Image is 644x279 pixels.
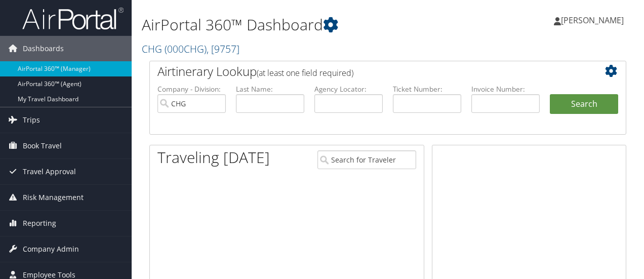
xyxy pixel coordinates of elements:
label: Invoice Number: [471,84,540,94]
span: Reporting [23,211,56,236]
span: ( 000CHG ) [165,42,207,56]
h1: AirPortal 360™ Dashboard [142,14,470,35]
span: , [ 9757 ] [207,42,239,56]
a: CHG [142,42,239,56]
span: Travel Approval [23,159,76,184]
span: (at least one field required) [257,67,353,78]
span: Risk Management [23,185,84,210]
span: Dashboards [23,36,64,61]
label: Agency Locator: [314,84,383,94]
span: [PERSON_NAME] [561,15,624,26]
h2: Airtinerary Lookup [157,63,579,80]
h1: Traveling [DATE] [157,147,270,168]
button: Search [550,94,618,114]
img: airportal-logo.png [22,7,124,30]
label: Company - Division: [157,84,226,94]
input: Search for Traveler [317,150,417,169]
label: Ticket Number: [393,84,461,94]
span: Company Admin [23,236,79,262]
label: Last Name: [236,84,304,94]
a: [PERSON_NAME] [554,5,634,35]
span: Book Travel [23,133,62,158]
span: Trips [23,107,40,133]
